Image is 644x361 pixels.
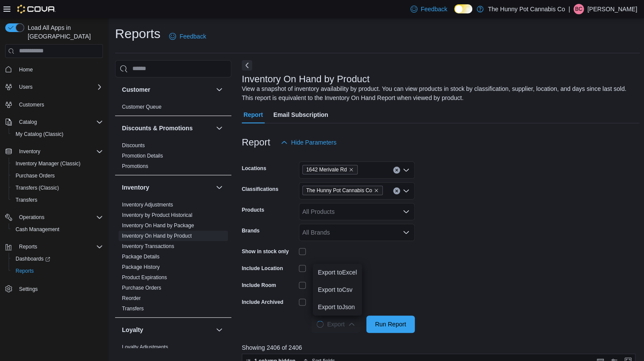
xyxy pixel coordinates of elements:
h1: Reports [115,25,160,42]
button: Loyalty [122,326,212,334]
p: [PERSON_NAME] [587,4,637,14]
button: Users [2,81,106,93]
a: Loyalty Adjustments [122,344,168,350]
button: Next [242,60,252,71]
button: Inventory [214,182,224,193]
a: Customers [16,100,48,110]
span: Catalog [19,119,37,126]
span: Run Report [375,320,406,329]
button: Inventory [122,183,212,192]
span: Purchase Orders [16,172,55,179]
button: Open list of options [403,167,410,174]
span: Loyalty Adjustments [122,344,168,351]
span: Product Expirations [122,274,167,281]
span: Transfers [12,195,103,205]
span: Promotion Details [122,152,163,159]
span: Dashboards [16,255,50,262]
p: The Hunny Pot Cannabis Co [488,4,565,14]
button: Transfers (Classic) [9,182,106,194]
button: Clear input [393,167,400,174]
button: Export toJson [313,298,362,316]
button: Discounts & Promotions [214,123,224,133]
span: Customers [16,99,103,110]
span: Inventory Manager (Classic) [16,160,80,167]
h3: Customer [122,85,150,94]
button: Reports [16,242,41,252]
a: Discounts [122,142,145,148]
button: Customer [214,84,224,95]
span: Customers [19,101,44,108]
button: Users [16,82,36,92]
span: Reorder [122,295,141,302]
h3: Inventory On Hand by Product [242,74,370,84]
h3: Loyalty [122,326,143,334]
a: Inventory Manager (Classic) [12,158,84,169]
div: Inventory [115,200,231,317]
span: Package History [122,264,160,271]
span: Export to Csv [318,286,357,293]
button: My Catalog (Classic) [9,128,106,140]
span: Cash Management [16,226,59,233]
a: Feedback [166,28,209,45]
button: Reports [9,265,106,277]
span: My Catalog (Classic) [16,131,64,138]
span: Inventory Manager (Classic) [12,158,103,169]
h3: Report [242,137,270,148]
button: Settings [2,282,106,295]
span: Reports [12,266,103,276]
a: Cash Management [12,224,63,235]
button: Clear input [393,187,400,194]
h3: Inventory [122,183,149,192]
a: Purchase Orders [122,285,161,291]
div: Brody Chabot [574,4,584,14]
span: Inventory Transactions [122,243,174,250]
button: Home [2,63,106,76]
a: Purchase Orders [12,171,58,181]
div: View a snapshot of inventory availability by product. You can view products in stock by classific... [242,84,635,103]
button: Remove 1642 Merivale Rd from selection in this group [349,167,354,172]
a: Transfers [122,306,144,312]
span: Inventory by Product Historical [122,212,192,219]
label: Include Room [242,282,276,289]
span: Report [244,106,263,123]
a: Home [16,64,36,75]
button: Remove The Hunny Pot Cannabis Co from selection in this group [374,188,379,193]
a: Inventory Transactions [122,243,174,249]
span: Operations [16,212,103,222]
a: Dashboards [9,253,106,265]
a: Reorder [122,295,141,301]
button: Discounts & Promotions [122,124,212,132]
input: Dark Mode [454,4,472,13]
button: Hide Parameters [277,134,340,151]
span: Purchase Orders [12,171,103,181]
button: Open list of options [403,187,410,194]
span: The Hunny Pot Cannabis Co [302,186,383,195]
span: Export to Excel [318,269,357,276]
a: Feedback [407,0,451,18]
label: Include Location [242,265,283,272]
button: Transfers [9,194,106,206]
span: Purchase Orders [122,284,161,291]
span: Reports [19,243,37,250]
button: Run Report [366,316,415,333]
label: Brands [242,227,260,234]
span: Users [16,82,103,92]
button: Customers [2,98,106,111]
label: Show in stock only [242,248,289,255]
button: LoadingExport [311,316,360,333]
span: Promotions [122,163,148,170]
button: Loyalty [214,325,224,335]
span: Discounts [122,142,145,149]
a: Promotion Details [122,153,163,159]
img: Cova [17,5,56,13]
button: Customer [122,85,212,94]
button: Cash Management [9,223,106,235]
span: Inventory [16,146,103,157]
span: Export [317,316,355,333]
p: | [568,4,570,14]
button: Open list of options [403,229,410,236]
span: Cash Management [12,224,103,235]
span: Inventory On Hand by Product [122,232,192,239]
span: BC [575,4,583,14]
button: Open list of options [403,208,410,215]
